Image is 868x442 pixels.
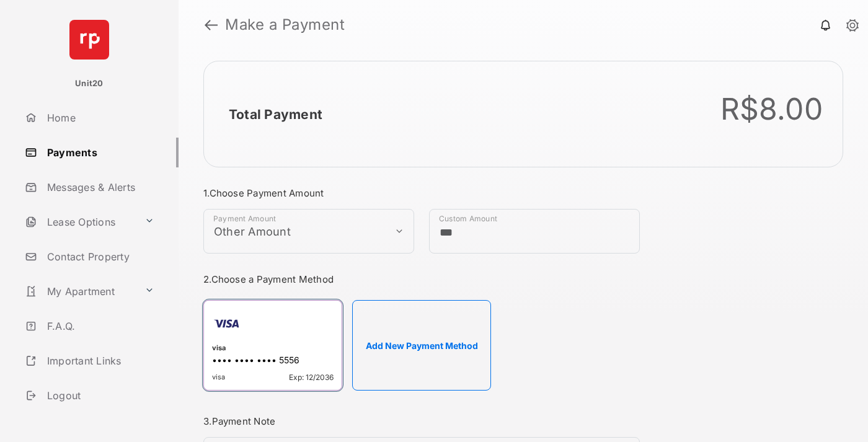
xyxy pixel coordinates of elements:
[20,207,139,237] a: Lease Options
[289,373,334,382] span: Exp: 12/2036
[225,17,345,32] strong: Make a Payment
[203,187,640,199] h3: 1. Choose Payment Amount
[20,381,179,410] a: Logout
[203,273,640,285] h3: 2. Choose a Payment Method
[203,300,342,391] div: visa•••• •••• •••• 5556visaExp: 12/2036
[229,107,322,122] h2: Total Payment
[75,77,104,90] p: Unit20
[203,415,640,427] h3: 3. Payment Note
[212,343,334,355] div: visa
[20,138,179,167] a: Payments
[20,172,179,202] a: Messages & Alerts
[20,103,179,133] a: Home
[20,242,179,272] a: Contact Property
[720,91,823,127] div: R$8.00
[352,300,491,391] button: Add New Payment Method
[212,373,225,382] span: visa
[20,276,139,306] a: My Apartment
[212,355,334,368] div: •••• •••• •••• 5556
[69,20,109,60] img: svg+xml;base64,PHN2ZyB4bWxucz0iaHR0cDovL3d3dy53My5vcmcvMjAwMC9zdmciIHdpZHRoPSI2NCIgaGVpZ2h0PSI2NC...
[20,311,179,341] a: F.A.Q.
[20,346,159,376] a: Important Links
